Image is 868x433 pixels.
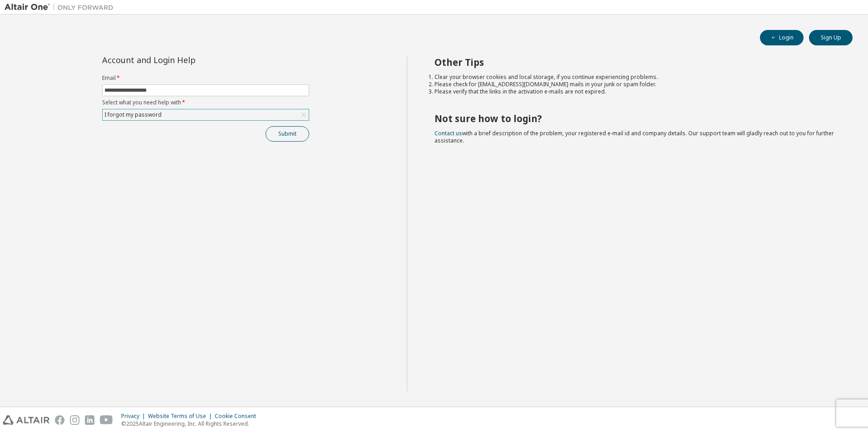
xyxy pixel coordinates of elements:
[760,30,804,45] button: Login
[148,413,215,420] div: Website Terms of Use
[55,415,64,425] img: facebook.svg
[215,413,261,420] div: Cookie Consent
[434,129,462,137] a: Contact us
[434,74,837,81] li: Clear your browser cookies and local storage, if you continue experiencing problems.
[5,3,118,12] img: Altair One
[434,129,834,144] span: with a brief description of the problem, your registered e-mail id and company details. Our suppo...
[809,30,853,45] button: Sign Up
[121,420,261,428] p: © 2025 Altair Engineering, Inc. All Rights Reserved.
[434,113,837,124] h2: Not sure how to login?
[102,56,268,64] div: Account and Login Help
[102,99,309,106] label: Select what you need help with
[103,109,309,120] div: I forgot my password
[103,110,163,120] div: I forgot my password
[85,415,94,425] img: linkedin.svg
[434,56,837,68] h2: Other Tips
[102,74,309,82] label: Email
[100,415,113,425] img: youtube.svg
[434,88,837,95] li: Please verify that the links in the activation e-mails are not expired.
[70,415,79,425] img: instagram.svg
[3,415,49,425] img: altair_logo.svg
[266,126,309,142] button: Submit
[434,81,837,88] li: Please check for [EMAIL_ADDRESS][DOMAIN_NAME] mails in your junk or spam folder.
[121,413,148,420] div: Privacy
